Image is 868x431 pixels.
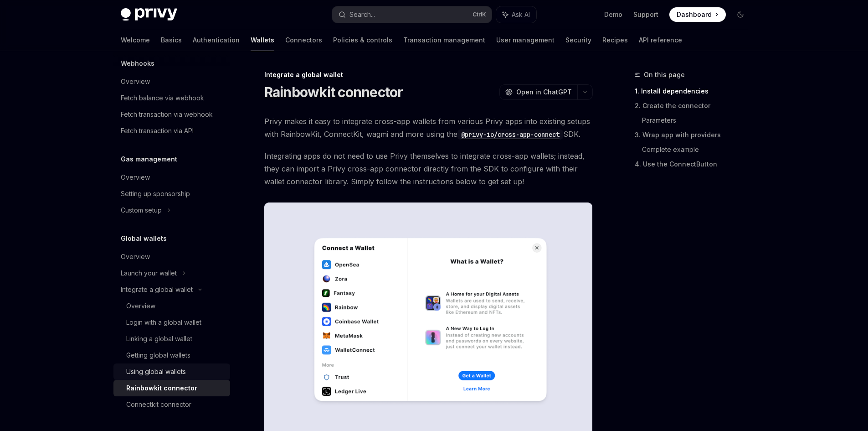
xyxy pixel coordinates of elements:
[121,188,190,199] div: Setting up sponsorship
[126,333,192,344] div: Linking a global wallet
[113,73,230,90] a: Overview
[113,380,230,396] a: Rainbowkit connector
[113,186,230,202] a: Setting up sponsorship
[733,7,748,22] button: Toggle dark mode
[113,106,230,123] a: Fetch transaction via webhook
[121,76,150,87] div: Overview
[496,29,555,51] a: User management
[635,128,755,142] a: 3. Wrap app with providers
[285,29,322,51] a: Connectors
[635,84,755,99] a: 1. Install dependencies
[121,125,194,136] div: Fetch transaction via API
[121,284,193,295] div: Integrate a global wallet
[332,6,492,23] button: Search...CtrlK
[457,130,563,140] code: @privy-io/cross-app-connect
[644,69,685,80] span: On this page
[512,10,530,19] span: Ask AI
[161,29,182,51] a: Basics
[565,29,591,51] a: Security
[126,301,155,312] div: Overview
[121,29,150,51] a: Welcome
[113,331,230,347] a: Linking a global wallet
[333,29,392,51] a: Policies & controls
[126,399,191,410] div: Connectkit connector
[264,84,403,100] h1: Rainbowkit connector
[677,10,712,19] span: Dashboard
[121,8,177,21] img: dark logo
[113,347,230,363] a: Getting global wallets
[633,10,658,19] a: Support
[113,169,230,186] a: Overview
[113,396,230,413] a: Connectkit connector
[516,88,572,97] span: Open in ChatGPT
[126,317,201,328] div: Login with a global wallet
[635,99,755,113] a: 2. Create the connector
[193,29,240,51] a: Authentication
[121,154,177,165] h5: Gas management
[264,150,593,188] span: Integrating apps do not need to use Privy themselves to integrate cross-app wallets; instead, the...
[126,366,186,377] div: Using global wallets
[126,350,190,361] div: Getting global wallets
[121,93,204,104] div: Fetch balance via webhook
[403,29,485,51] a: Transaction management
[113,363,230,380] a: Using global wallets
[642,142,755,157] a: Complete example
[251,29,274,51] a: Wallets
[669,7,726,22] a: Dashboard
[264,115,593,140] span: Privy makes it easy to integrate cross-app wallets from various Privy apps into existing setups w...
[113,249,230,265] a: Overview
[113,123,230,139] a: Fetch transaction via API
[121,233,167,244] h5: Global wallets
[126,383,197,394] div: Rainbowkit connector
[121,109,213,120] div: Fetch transaction via webhook
[121,268,177,279] div: Launch your wallet
[121,172,150,183] div: Overview
[121,205,162,216] div: Custom setup
[113,314,230,331] a: Login with a global wallet
[496,6,536,23] button: Ask AI
[121,251,150,262] div: Overview
[349,9,375,20] div: Search...
[113,298,230,314] a: Overview
[635,157,755,171] a: 4. Use the ConnectButton
[602,29,628,51] a: Recipes
[113,90,230,106] a: Fetch balance via webhook
[457,130,563,139] a: @privy-io/cross-app-connect
[499,84,577,100] button: Open in ChatGPT
[264,70,593,79] div: Integrate a global wallet
[604,10,622,19] a: Demo
[642,113,755,128] a: Parameters
[639,29,682,51] a: API reference
[473,11,486,18] span: Ctrl K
